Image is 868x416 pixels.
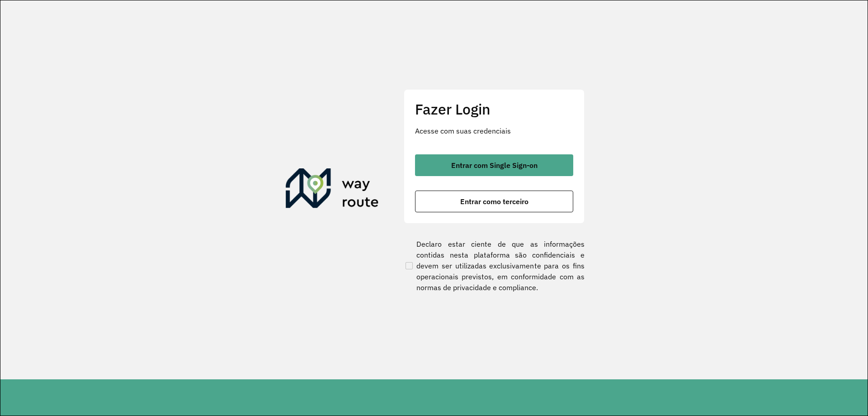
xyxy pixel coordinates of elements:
label: Declaro estar ciente de que as informações contidas nesta plataforma são confidenciais e devem se... [404,239,585,293]
img: Roteirizador AmbevTech [286,168,379,212]
p: Acesse com suas credenciais [415,125,573,136]
h2: Fazer Login [415,100,573,118]
span: Entrar com Single Sign-on [451,162,538,169]
span: Entrar como terceiro [460,198,528,205]
button: button [415,154,573,176]
button: button [415,191,573,212]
